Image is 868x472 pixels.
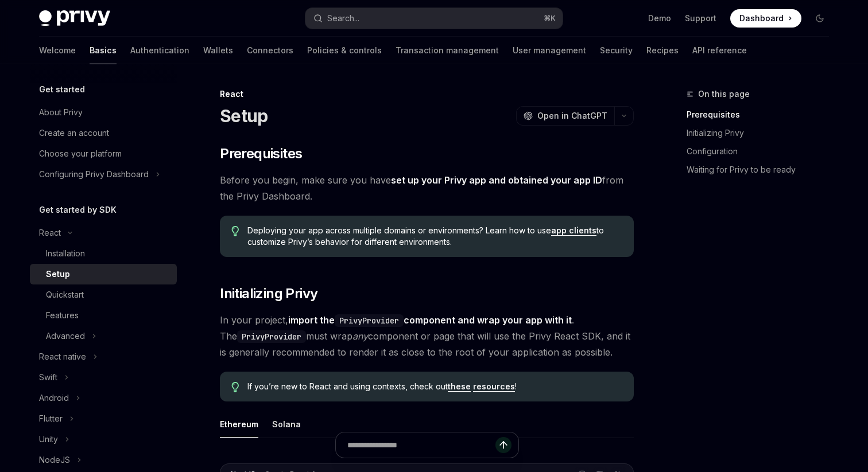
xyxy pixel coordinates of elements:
[39,453,70,467] div: NodeJS
[39,350,86,364] div: React native
[39,391,69,405] div: Android
[648,13,671,24] a: Demo
[335,314,404,327] code: PrivyProvider
[220,284,317,303] span: Initializing Privy
[46,247,85,260] div: Installation
[30,388,177,408] button: Android
[391,174,602,186] a: set up your Privy app and obtained your app ID
[347,432,495,458] input: Ask a question...
[739,13,784,24] span: Dashboard
[130,37,189,64] a: Authentication
[692,37,747,64] a: API reference
[685,13,716,24] a: Support
[687,106,838,124] a: Prerequisites
[30,305,177,326] a: Features
[46,288,84,302] div: Quickstart
[39,10,110,26] img: dark logo
[30,429,177,450] button: Unity
[30,326,177,346] button: Advanced
[39,106,83,119] div: About Privy
[220,312,634,360] span: In your project, . The must wrap component or page that will use the Privy React SDK, and it is g...
[307,37,382,64] a: Policies & controls
[237,330,306,343] code: PrivyProvider
[46,309,79,322] div: Features
[39,147,122,161] div: Choose your platform
[39,167,149,181] div: Configuring Privy Dashboard
[46,329,85,343] div: Advanced
[30,346,177,367] button: React native
[39,370,57,384] div: Swift
[30,264,177,284] a: Setup
[39,126,109,140] div: Create an account
[247,37,293,64] a: Connectors
[30,102,177,123] a: About Privy
[30,123,177,143] a: Create an account
[220,88,634,100] div: React
[305,8,563,29] button: Search...⌘K
[247,225,622,248] span: Deploying your app across multiple domains or environments? Learn how to use to customize Privy’s...
[231,382,239,392] svg: Tip
[687,161,838,179] a: Waiting for Privy to be ready
[730,9,801,28] a: Dashboard
[473,381,515,392] a: resources
[30,223,177,243] button: React
[203,37,233,64] a: Wallets
[687,124,838,142] a: Initializing Privy
[231,226,239,236] svg: Tip
[396,37,499,64] a: Transaction management
[39,226,61,240] div: React
[220,411,258,438] button: Ethereum
[90,37,117,64] a: Basics
[698,87,750,101] span: On this page
[516,106,614,126] button: Open in ChatGPT
[448,381,471,392] a: these
[687,142,838,161] a: Configuration
[544,14,556,23] span: ⌘ K
[39,412,63,426] div: Flutter
[513,37,586,64] a: User management
[30,143,177,164] a: Choose your platform
[811,9,829,28] button: Toggle dark mode
[646,37,679,64] a: Recipes
[30,367,177,388] button: Swift
[495,437,511,453] button: Send message
[30,284,177,305] a: Quickstart
[352,330,368,342] em: any
[30,164,177,185] button: Configuring Privy Dashboard
[39,83,85,96] h5: Get started
[46,267,70,281] div: Setup
[30,408,177,429] button: Flutter
[220,172,634,204] span: Before you begin, make sure you have from the Privy Dashboard.
[39,37,76,64] a: Welcome
[600,37,633,64] a: Security
[220,145,302,163] span: Prerequisites
[247,381,622,392] span: If you’re new to React and using contexts, check out !
[537,110,607,122] span: Open in ChatGPT
[220,106,268,126] h1: Setup
[551,225,596,236] a: app clients
[272,411,301,438] button: Solana
[288,314,572,326] strong: import the component and wrap your app with it
[30,450,177,470] button: NodeJS
[30,243,177,264] a: Installation
[39,432,58,446] div: Unity
[327,11,359,25] div: Search...
[39,203,117,217] h5: Get started by SDK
